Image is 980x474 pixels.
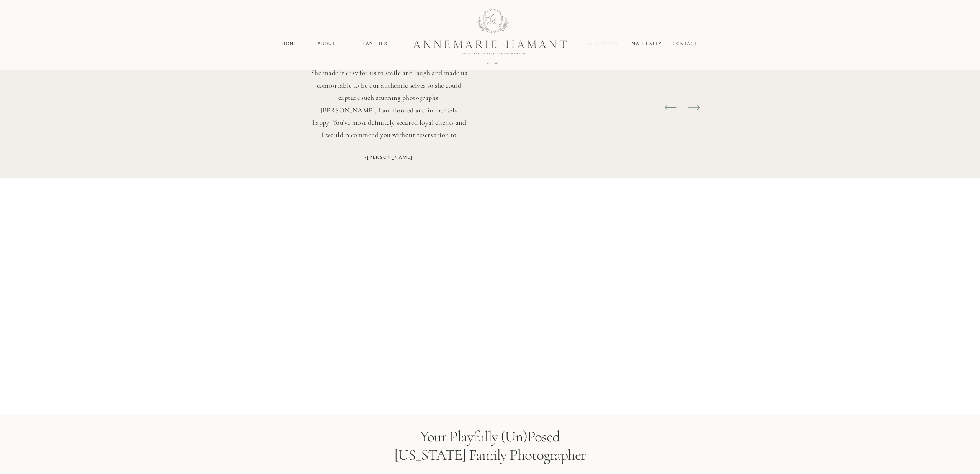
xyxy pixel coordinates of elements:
[584,41,621,47] a: Newborns
[279,41,301,47] a: Home
[284,427,696,467] h2: Your Playfully (un)posed [US_STATE] Family Photographer
[358,41,393,47] a: Families
[632,41,661,47] a: MAternity
[315,41,338,47] a: About
[668,41,702,47] a: contact
[331,154,446,163] p: -[PERSON_NAME]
